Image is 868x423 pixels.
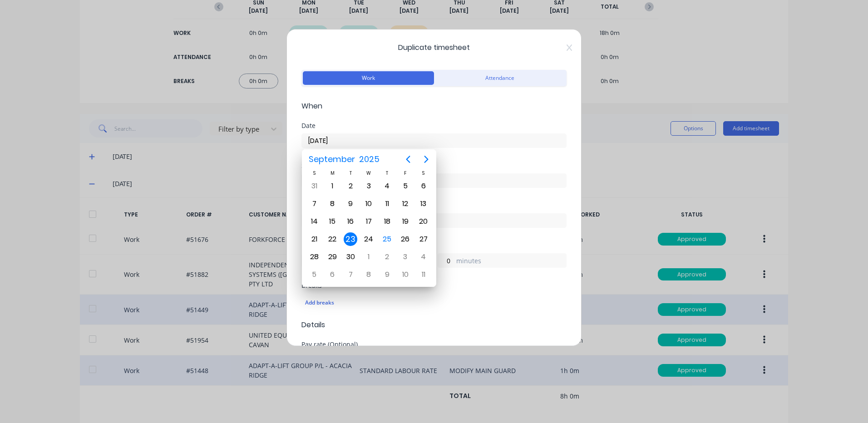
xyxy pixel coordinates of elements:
div: Friday, September 26, 2025 [399,232,412,246]
label: minutes [456,256,566,267]
div: Tuesday, September 2, 2025 [344,179,357,193]
div: Today, Thursday, September 25, 2025 [380,232,394,246]
div: Friday, September 12, 2025 [399,197,412,211]
div: Friday, September 5, 2025 [399,179,412,193]
div: Sunday, October 5, 2025 [307,268,321,281]
div: S [414,169,433,177]
button: September2025 [303,151,385,167]
div: Thursday, October 2, 2025 [380,250,394,264]
button: Work [303,71,434,85]
div: Wednesday, September 24, 2025 [362,232,375,246]
div: Wednesday, September 3, 2025 [362,179,375,193]
div: Saturday, September 6, 2025 [417,179,430,193]
span: Details [301,320,567,330]
div: Wednesday, September 17, 2025 [362,215,375,228]
div: Thursday, October 9, 2025 [380,268,394,281]
div: Friday, October 10, 2025 [399,268,412,281]
div: Monday, September 15, 2025 [325,215,339,228]
div: Tuesday, October 7, 2025 [344,268,357,281]
div: Tuesday, September 9, 2025 [344,197,357,211]
div: Sunday, September 21, 2025 [307,232,321,246]
div: W [360,169,378,177]
div: Monday, September 22, 2025 [325,232,339,246]
div: Thursday, September 4, 2025 [380,179,394,193]
div: Date [301,123,567,129]
div: Breaks [301,282,567,289]
div: Monday, September 8, 2025 [325,197,339,211]
div: Tuesday, September 16, 2025 [344,215,357,228]
div: Add breaks [305,297,563,309]
div: Friday, September 19, 2025 [399,215,412,228]
div: Sunday, September 14, 2025 [307,215,321,228]
div: Saturday, September 20, 2025 [417,215,430,228]
div: Friday, October 3, 2025 [399,250,412,264]
div: Pay rate (Optional) [301,341,567,348]
button: Previous page [399,150,417,168]
div: Thursday, September 18, 2025 [380,215,394,228]
div: M [323,169,341,177]
div: Tuesday, September 23, 2025 [344,232,357,246]
input: 0 [438,254,454,267]
div: Sunday, September 28, 2025 [307,250,321,264]
div: Saturday, September 13, 2025 [417,197,430,211]
div: Monday, September 29, 2025 [325,250,339,264]
span: 2025 [357,151,381,167]
button: Next page [417,150,435,168]
div: Hours worked [301,242,567,249]
div: Wednesday, October 1, 2025 [362,250,375,264]
div: Thursday, September 11, 2025 [380,197,394,211]
div: Wednesday, September 10, 2025 [362,197,375,211]
div: Monday, October 6, 2025 [325,268,339,281]
div: Monday, September 1, 2025 [325,179,339,193]
div: Saturday, September 27, 2025 [417,232,430,246]
span: Duplicate timesheet [301,42,567,53]
div: Wednesday, October 8, 2025 [362,268,375,281]
div: S [305,169,323,177]
div: Saturday, October 11, 2025 [417,268,430,281]
div: Finish time [301,202,567,209]
div: T [341,169,360,177]
button: Attendance [434,71,565,85]
div: F [396,169,414,177]
span: When [301,101,567,112]
div: Sunday, September 7, 2025 [307,197,321,211]
div: Tuesday, September 30, 2025 [344,250,357,264]
span: September [306,151,357,167]
div: Start time [301,162,567,169]
div: Saturday, October 4, 2025 [417,250,430,264]
div: Sunday, August 31, 2025 [307,179,321,193]
div: T [378,169,396,177]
